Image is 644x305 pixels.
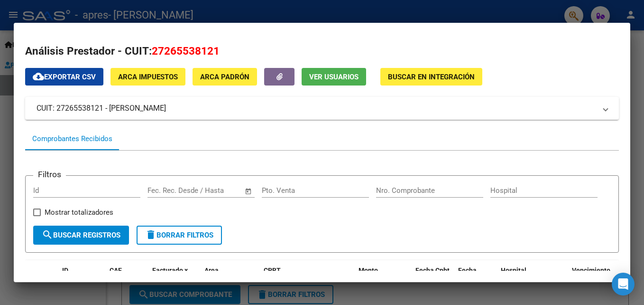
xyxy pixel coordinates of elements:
[572,267,610,285] span: Vencimiento Auditoría
[25,97,619,120] mat-expansion-panel-header: CUIT: 27265538121 - [PERSON_NAME]
[42,229,53,240] mat-icon: search
[33,226,129,245] button: Buscar Registros
[106,260,148,302] datatable-header-cell: CAE
[33,71,44,82] mat-icon: cloud_download
[458,267,485,285] span: Fecha Recibido
[58,260,106,302] datatable-header-cell: ID
[152,267,188,285] span: Facturado x Orden De
[380,68,482,86] button: Buscar en Integración
[45,207,113,218] span: Mostrar totalizadores
[355,260,412,302] datatable-header-cell: Monto
[145,231,213,239] span: Borrar Filtros
[148,260,201,302] datatable-header-cell: Facturado x Orden De
[412,260,454,302] datatable-header-cell: Fecha Cpbt
[201,260,260,302] datatable-header-cell: Area
[110,267,122,274] span: CAE
[62,267,68,274] span: ID
[497,260,568,302] datatable-header-cell: Hospital
[194,186,240,195] input: Fecha fin
[147,186,186,195] input: Fecha inicio
[25,68,103,86] button: Exportar CSV
[193,68,257,86] button: ARCA Padrón
[302,68,366,86] button: Ver Usuarios
[359,267,378,274] span: Monto
[260,260,355,302] datatable-header-cell: CPBT
[454,260,497,302] datatable-header-cell: Fecha Recibido
[309,73,359,81] span: Ver Usuarios
[32,133,112,144] div: Comprobantes Recibidos
[612,273,635,295] div: Open Intercom Messenger
[25,43,619,59] h2: Análisis Prestador - CUIT:
[33,168,66,181] h3: Filtros
[501,267,526,274] span: Hospital
[137,226,222,245] button: Borrar Filtros
[37,103,596,114] mat-panel-title: CUIT: 27265538121 - [PERSON_NAME]
[264,267,281,274] span: CPBT
[33,73,96,81] span: Exportar CSV
[388,73,475,81] span: Buscar en Integración
[110,68,185,86] button: ARCA Impuestos
[415,267,450,274] span: Fecha Cpbt
[204,267,219,274] span: Area
[568,260,611,302] datatable-header-cell: Vencimiento Auditoría
[243,186,254,197] button: Open calendar
[118,73,178,81] span: ARCA Impuestos
[152,45,220,57] span: 27265538121
[42,231,120,239] span: Buscar Registros
[200,73,249,81] span: ARCA Padrón
[145,229,156,240] mat-icon: delete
